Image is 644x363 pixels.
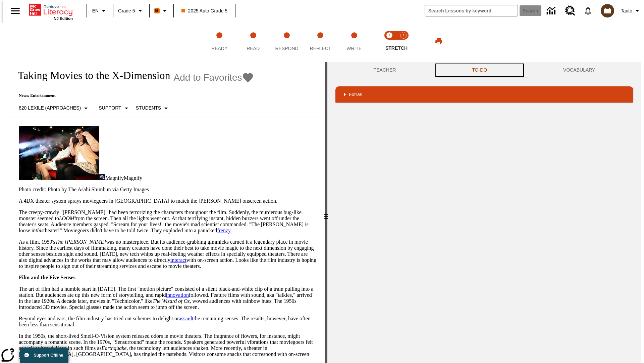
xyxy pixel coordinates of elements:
p: Beyond eyes and ears, the film industry has tried out schemes to delight or the remaining senses.... [19,316,317,328]
a: innovation [166,292,189,298]
button: Write step 5 of 5 [335,23,374,60]
em: The Wizard of Oz [153,298,190,304]
input: search field [425,5,518,16]
img: avatar image [601,4,614,17]
div: Home [29,2,73,21]
p: A 4DX theater system sprays moviegoers in [GEOGRAPHIC_DATA] to match the [PERSON_NAME] onscreen a... [19,198,317,204]
p: Support [99,105,121,112]
p: As a film, 1959's was no masterpiece. But its audience-grabbing gimmicks earned it a legendary pl... [19,239,317,269]
span: Ready [211,46,227,51]
p: Photo credit: Photo by The Asahi Shimbun via Getty Images [19,187,317,193]
button: Reflect step 4 of 5 [301,23,340,60]
span: Add to Favorites [174,72,242,83]
text: 1 [388,34,390,37]
img: Panel in front of the seats sprays water mist to the happy audience at a 4DX-equipped theater. [19,126,99,180]
em: Earthquake [102,345,127,351]
p: The creepy-crawly "[PERSON_NAME]" had been terrorizing the characters throughout the film. Sudden... [19,209,317,234]
span: NJ Edition [54,16,73,21]
a: Resource Center, Will open in new tab [561,2,579,20]
h1: Taking Movies to the X-Dimension [11,69,170,82]
button: Language: EN, Select a language [89,5,111,17]
a: interact [170,257,186,263]
button: Stretch Respond step 2 of 2 [394,23,413,60]
span: 2025 Auto Grade 5 [181,7,228,14]
div: Extras [335,86,633,103]
span: Magnify [124,175,142,181]
button: Teacher [335,62,434,78]
em: this [36,228,43,233]
a: Data Center [543,2,561,20]
button: Open side menu [5,1,25,21]
button: Grade: Grade 5, Select a grade [115,5,147,17]
button: TO-DO [434,62,525,78]
div: Press Enter or Spacebar and then press right and left arrow keys to move the slider [325,62,327,363]
span: Tauto [621,7,632,14]
div: activity [327,62,641,363]
img: Magnify [99,174,105,180]
button: Ready step 1 of 5 [200,23,239,60]
button: Select Lexile, 820 Lexile (Approaches) [16,102,93,114]
button: Respond step 3 of 5 [267,23,306,60]
button: Select a new avatar [597,2,618,19]
span: Magnify [105,175,124,181]
button: Scaffolds, Support [96,102,133,114]
button: Support Offline [20,348,68,363]
span: Reflect [310,46,331,51]
span: EN [92,7,99,14]
text: 2 [402,34,404,37]
em: The [PERSON_NAME] [55,239,106,245]
button: VOCABULARY [525,62,633,78]
a: Notifications [579,2,597,19]
p: News: Entertainment [11,93,254,98]
span: B [155,6,159,15]
div: reading [3,62,325,359]
button: Add to Favorites - Taking Movies to the X-Dimension [174,72,254,83]
button: Profile/Settings [618,5,644,17]
span: Support Offline [34,353,63,358]
em: LOOM [59,215,74,221]
p: Students [136,105,161,112]
button: Boost Class color is orange. Change class color [152,5,171,17]
span: Read [247,46,260,51]
a: assault [179,316,194,321]
span: STRETCH [385,45,408,51]
p: Extras [349,91,362,98]
button: Read step 2 of 5 [233,23,272,60]
span: Respond [275,46,298,51]
button: Select Student [133,102,173,114]
button: Stretch Read step 1 of 2 [380,23,399,60]
p: The art of film had a humble start in [DATE]. The first "motion picture" consisted of a silent bl... [19,286,317,310]
div: Instructional Panel Tabs [335,62,633,78]
button: Print [428,35,449,47]
a: frenzy [217,228,230,233]
p: 820 Lexile (Approaches) [19,105,81,112]
span: Grade 5 [118,7,135,14]
span: Write [346,46,362,51]
strong: Film and the Five Senses [19,275,75,280]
